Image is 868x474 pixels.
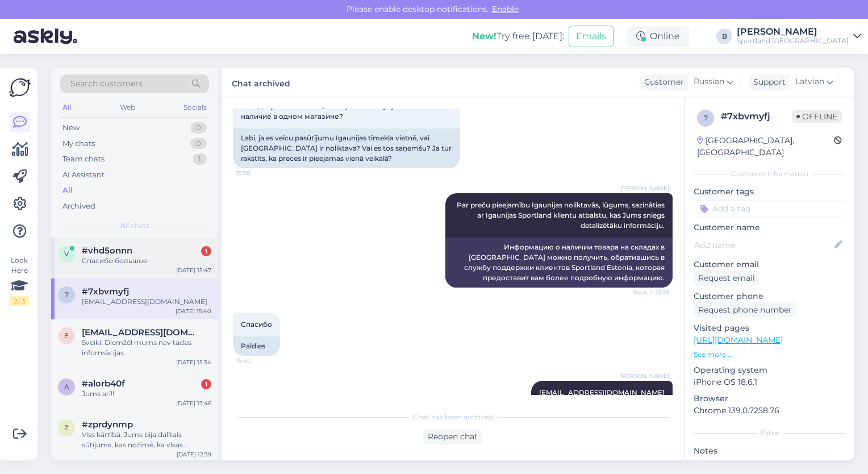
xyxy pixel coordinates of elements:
button: Emails [569,26,614,47]
div: Customer information [694,169,845,179]
div: [DATE] 12:39 [177,450,211,459]
span: Russian [694,76,724,88]
div: [PERSON_NAME] [737,27,849,36]
label: Chat archived [232,74,290,90]
span: Спасибо [241,320,272,329]
div: Labi, ja es veicu pasūtījumu Igaunijas tīmekļa vietnē, vai [GEOGRAPHIC_DATA] ir noliktava? Vai es... [233,128,460,168]
div: My chats [62,138,95,149]
p: Notes [694,445,845,457]
b: New! [472,31,496,41]
div: Reopen chat [423,429,482,444]
div: Jums arī!! [82,389,211,399]
div: 1 [201,379,211,389]
div: Viss kārtībā. Jums bija dalītais sūtījums, kas nozīmē, ka visas vienības nebija pieejamas iekš vi... [82,430,211,450]
span: Offline [792,110,842,123]
div: Web [118,100,137,115]
span: 15:40 [236,356,279,365]
div: Extra [694,428,845,438]
div: [DATE] 15:47 [176,266,211,275]
p: Customer email [694,259,845,271]
div: Online [627,26,689,47]
span: 15:38 [236,169,279,177]
span: z [64,423,69,432]
div: Paldies [233,336,280,356]
div: Team chats [62,153,105,165]
div: Request email [694,271,759,286]
div: Socials [181,100,209,115]
div: B [716,28,732,44]
div: All [62,185,73,196]
div: [DATE] 15:40 [176,307,211,315]
div: 1 [193,153,207,165]
div: Sveiki! Diemžēl mums nav tadas informācijas [82,338,211,358]
div: [DATE] 13:46 [176,399,211,408]
span: a [64,382,69,391]
span: [PERSON_NAME] [620,184,669,193]
span: Enable [489,4,522,14]
span: 7 [65,290,69,299]
p: Customer tags [694,186,845,198]
div: AI Assistant [62,169,105,181]
div: All [60,100,73,115]
span: #7xbvmyfj [82,286,129,297]
div: 0 [190,122,207,134]
span: e [64,331,69,340]
div: # 7xbvmyfj [721,110,792,123]
div: 2 / 3 [9,296,30,306]
p: Customer phone [694,290,845,302]
div: Request phone number [694,302,796,318]
span: v [64,250,69,258]
p: Customer name [694,222,845,234]
a: [PERSON_NAME]Sportland [GEOGRAPHIC_DATA] [737,27,861,45]
div: Archived [62,201,95,212]
p: iPhone OS 18.6.1 [694,376,845,388]
div: Customer [640,76,684,88]
span: Chat has been archived [413,412,493,422]
p: See more ... [694,350,845,360]
span: All chats [120,221,149,231]
p: Operating system [694,364,845,376]
span: Seen ✓ 15:39 [627,288,669,297]
span: 7 [704,114,708,122]
input: Add name [694,239,832,251]
p: Chrome 139.0.7258.76 [694,405,845,417]
span: Search customers [70,78,143,90]
div: [GEOGRAPHIC_DATA], [GEOGRAPHIC_DATA] [697,135,834,159]
input: Add a tag [694,200,845,217]
div: Спасибо большое [82,256,211,266]
div: Sportland [GEOGRAPHIC_DATA] [737,36,849,45]
span: [PERSON_NAME] [620,372,669,380]
p: Visited pages [694,322,845,334]
span: Par preču pieejamību Igaunijas noliktavās, lūgums, sazināties ar Igaunijas Sportland klientu atba... [457,201,666,230]
div: 0 [190,138,207,149]
div: [EMAIL_ADDRESS][DOMAIN_NAME] [82,297,211,307]
img: Askly Logo [9,77,31,98]
div: Try free [DATE]: [472,30,564,43]
span: #zprdynmp [82,419,133,430]
a: [EMAIL_ADDRESS][DOMAIN_NAME] [539,388,665,397]
div: Look Here [9,255,30,306]
div: Support [749,76,786,88]
span: Latvian [795,76,824,88]
span: #vhd5onnn [82,246,132,256]
a: [URL][DOMAIN_NAME] [694,335,783,345]
div: New [62,122,80,134]
div: 1 [201,246,211,256]
div: [DATE] 15:34 [176,358,211,367]
span: #alorb40f [82,379,125,389]
div: Информацию о наличии товара на складах в [GEOGRAPHIC_DATA] можно получить, обратившись в службу п... [445,238,673,288]
span: eggy.ast@gmail.com [82,327,200,338]
p: Browser [694,393,845,405]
